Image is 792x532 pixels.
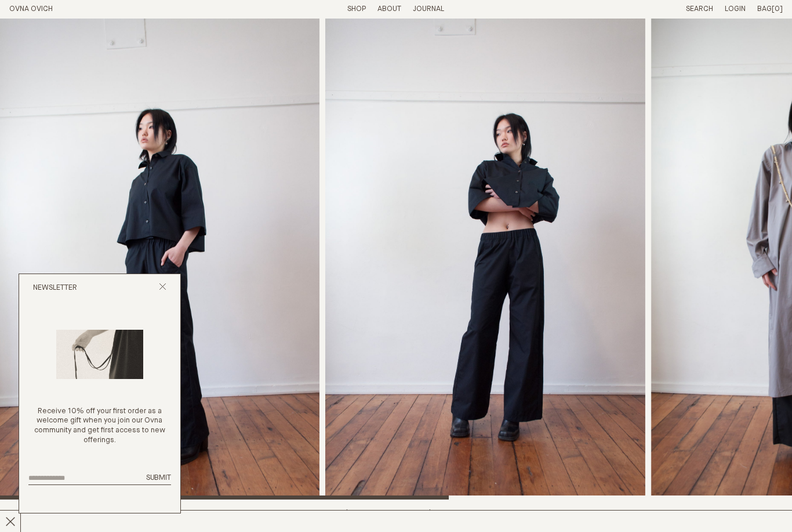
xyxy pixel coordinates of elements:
[146,474,171,482] span: Submit
[9,509,196,526] h2: Painter Pant
[28,407,171,446] p: Receive 10% off your first order as a welcome gift when you join our Ovna community and get first...
[725,5,746,13] a: Login
[427,509,456,517] span: $175.00
[757,5,772,13] span: Bag
[9,5,53,13] a: Home
[325,19,645,500] img: Painter Pant
[344,509,376,517] span: $295.00
[325,19,645,500] div: 2 / 4
[33,283,77,293] h2: Newsletter
[772,5,783,13] span: [0]
[159,283,166,294] button: Close popup
[377,5,401,14] summary: About
[347,5,366,13] a: Shop
[686,5,713,13] a: Search
[146,473,171,483] button: Submit
[413,5,444,13] a: Journal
